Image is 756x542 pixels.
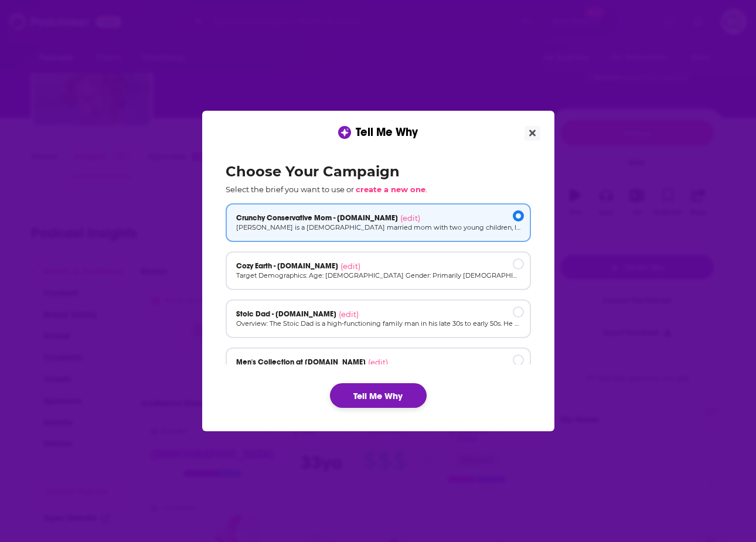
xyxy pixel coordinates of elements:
span: Men's Collection at [DOMAIN_NAME] [236,357,366,367]
button: Tell Me Why [330,383,427,408]
button: Close [525,126,540,141]
h2: Choose Your Campaign [226,163,531,180]
span: Stoic Dad - [DOMAIN_NAME] [236,309,336,319]
span: (edit) [339,309,359,319]
span: create a new one [356,185,425,194]
span: (edit) [340,261,360,271]
p: [PERSON_NAME] is a [DEMOGRAPHIC_DATA] married mom with two young children, living in a suburban o... [236,223,520,233]
span: (edit) [400,213,420,223]
span: (edit) [368,357,388,367]
p: Select the brief you want to use or . [226,185,531,194]
span: Tell Me Why [356,125,418,139]
img: tell me why sparkle [340,128,349,137]
p: Overview: The Stoic Dad is a high-functioning family man in his late 30s to early 50s. He values ... [236,319,520,329]
span: Crunchy Conservative Mom - [DOMAIN_NAME] [236,213,398,223]
p: Target Demographics: Age: [DEMOGRAPHIC_DATA] Gender: Primarily [DEMOGRAPHIC_DATA] (60-70%) but al... [236,271,520,281]
span: Cozy Earth - [DOMAIN_NAME] [236,261,338,271]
